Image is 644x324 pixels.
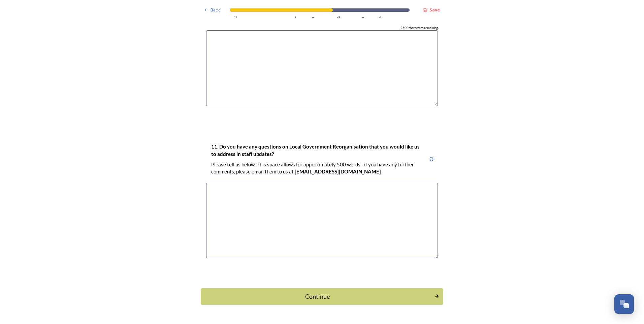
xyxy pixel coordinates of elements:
[211,143,421,157] strong: 11. Do you have any questions on Local Government Reorganisation that you would like us to addres...
[295,168,381,174] strong: [EMAIL_ADDRESS][DOMAIN_NAME]
[400,26,438,30] span: 2500 characters remaining
[204,292,430,301] div: Continue
[211,161,421,175] p: Please tell us below. This space allows for approximately 500 words - if you have any further com...
[201,288,443,305] button: Continue
[211,7,220,13] span: Back
[295,11,381,18] strong: [EMAIL_ADDRESS][DOMAIN_NAME]
[614,294,634,314] button: Open Chat
[429,7,440,13] strong: Save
